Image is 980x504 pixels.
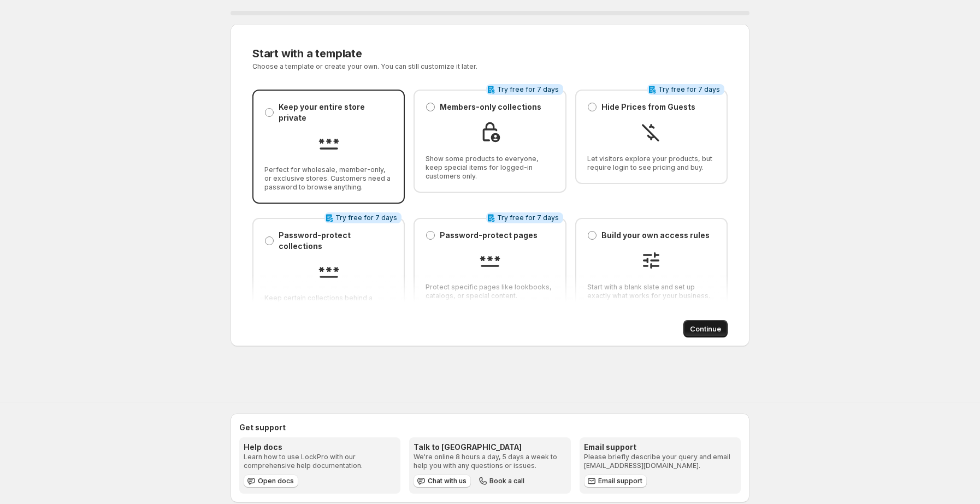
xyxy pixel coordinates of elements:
[252,62,598,71] p: Choose a template or create your own. You can still customize it later.
[335,214,397,222] span: Try free for 7 days
[244,453,396,470] p: Learn how to use LockPro with our comprehensive help documentation.
[601,230,710,241] p: Build your own access rules
[475,475,529,488] button: Book a call
[426,283,554,300] span: Protect specific pages like lookbooks, catalogs, or special content.
[440,102,541,112] p: Members-only collections
[440,230,538,241] p: Password-protect pages
[414,453,566,470] p: We're online 8 hours a day, 5 days a week to help you with any questions or issues.
[479,121,501,143] img: Members-only collections
[428,477,467,485] span: Chat with us
[489,477,524,485] span: Book a call
[640,121,662,143] img: Hide Prices from Guests
[264,165,393,192] span: Perfect for wholesale, member-only, or exclusive stores. Customers need a password to browse anyt...
[264,294,393,320] span: Keep certain collections behind a password while the rest of your store is open.
[587,155,716,172] span: Let visitors explore your products, but require login to see pricing and buy.
[318,132,340,154] img: Keep your entire store private
[584,453,736,470] p: Please briefly describe your query and email [EMAIL_ADDRESS][DOMAIN_NAME].
[414,475,471,488] button: Chat with us
[584,475,647,488] a: Email support
[587,283,716,300] span: Start with a blank slate and set up exactly what works for your business.
[426,155,554,181] span: Show some products to everyone, keep special items for logged-in customers only.
[258,477,294,485] span: Open docs
[244,475,298,488] a: Open docs
[252,47,362,60] span: Start with a template
[414,442,566,453] h3: Talk to [GEOGRAPHIC_DATA]
[279,102,393,123] p: Keep your entire store private
[239,422,741,433] h2: Get support
[244,442,396,453] h3: Help docs
[658,85,720,94] span: Try free for 7 days
[479,250,501,271] img: Password-protect pages
[584,442,736,453] h3: Email support
[601,102,695,112] p: Hide Prices from Guests
[279,230,393,252] p: Password-protect collections
[683,320,728,337] button: Continue
[690,323,721,334] span: Continue
[318,260,340,282] img: Password-protect collections
[598,477,642,485] span: Email support
[497,85,559,94] span: Try free for 7 days
[497,214,559,222] span: Try free for 7 days
[640,250,662,271] img: Build your own access rules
